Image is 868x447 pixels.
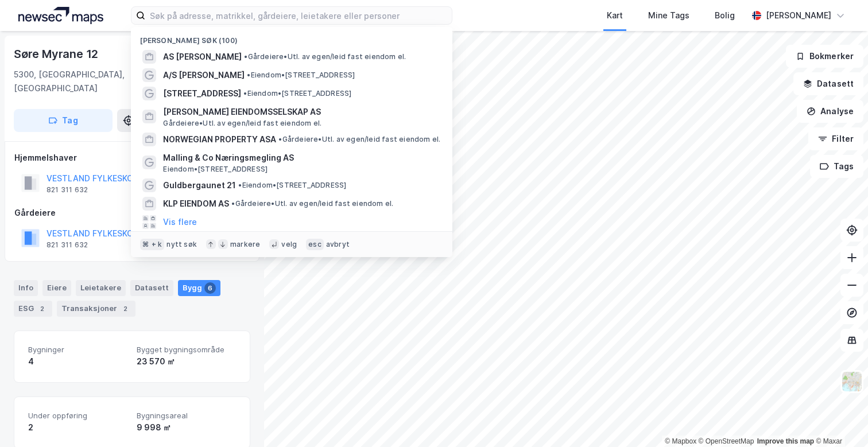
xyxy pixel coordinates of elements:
button: Datasett [793,72,863,95]
span: • [247,71,250,79]
button: Analyse [797,100,863,123]
div: 2 [119,303,131,314]
div: 2 [28,421,127,434]
span: • [238,181,242,189]
div: 5300, [GEOGRAPHIC_DATA], [GEOGRAPHIC_DATA] [14,68,201,95]
span: KLP EIENDOM AS [163,197,229,211]
div: 6 [204,282,216,294]
div: avbryt [326,240,350,249]
a: Mapbox [665,437,696,445]
div: Eiere [42,280,71,296]
span: Eiendom • [STREET_ADDRESS] [238,181,346,190]
div: 9 998 ㎡ [137,421,236,434]
div: 4 [28,355,127,368]
div: Datasett [130,280,173,296]
span: Eiendom • [STREET_ADDRESS] [247,71,355,80]
span: [STREET_ADDRESS] [163,87,241,100]
span: • [231,199,235,208]
div: 23 570 ㎡ [137,355,236,368]
span: Gårdeiere • Utl. av egen/leid fast eiendom el. [163,119,321,128]
span: Guldbergaunet 21 [163,178,236,192]
span: Gårdeiere • Utl. av egen/leid fast eiendom el. [244,52,406,61]
div: [PERSON_NAME] søk (100) [131,27,452,48]
div: 2 [36,303,48,314]
div: Hjemmelshaver [14,151,250,165]
span: Eiendom • [STREET_ADDRESS] [163,165,268,174]
div: ESG [14,301,52,317]
div: Transaksjoner [57,301,135,317]
div: ⌘ + k [140,239,164,250]
span: A/S [PERSON_NAME] [163,68,245,82]
span: [PERSON_NAME] EIENDOMSSELSKAP AS [163,105,439,119]
span: Eiendom • [STREET_ADDRESS] [243,89,351,98]
div: nytt søk [166,240,197,249]
span: Bygningsareal [137,411,236,421]
img: Z [841,371,863,392]
button: Vis flere [163,215,197,229]
div: Bygg [178,280,220,296]
input: Søk på adresse, matrikkel, gårdeiere, leietakere eller personer [145,7,452,24]
div: Info [14,280,38,296]
span: Gårdeiere • Utl. av egen/leid fast eiendom el. [231,199,393,208]
span: • [244,52,247,61]
span: • [243,89,247,98]
span: NORWEGIAN PROPERTY ASA [163,133,276,146]
button: Tag [14,109,113,132]
div: 821 311 632 [46,240,88,250]
div: velg [281,240,297,249]
span: • [278,135,282,143]
span: AS [PERSON_NAME] [163,50,242,64]
div: Bolig [715,9,735,22]
span: Bygninger [28,345,127,355]
div: markere [230,240,260,249]
span: Under oppføring [28,411,127,421]
div: [PERSON_NAME] [766,9,831,22]
div: Leietakere [76,280,126,296]
span: Bygget bygningsområde [137,345,236,355]
span: Gårdeiere • Utl. av egen/leid fast eiendom el. [278,135,440,144]
div: Kart [607,9,623,22]
img: logo.a4113a55bc3d86da70a041830d287a7e.svg [18,7,103,24]
div: Kontrollprogram for chat [811,392,868,447]
iframe: Chat Widget [811,392,868,447]
span: Malling & Co Næringsmegling AS [163,151,439,165]
div: Gårdeiere [14,206,250,220]
div: 821 311 632 [46,185,88,195]
div: Søre Myrane 12 [14,45,100,63]
div: esc [306,239,324,250]
a: OpenStreetMap [699,437,754,445]
button: Tags [810,155,863,178]
button: Bokmerker [786,45,863,68]
div: Mine Tags [648,9,689,22]
a: Improve this map [757,437,814,445]
button: Filter [808,127,863,150]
